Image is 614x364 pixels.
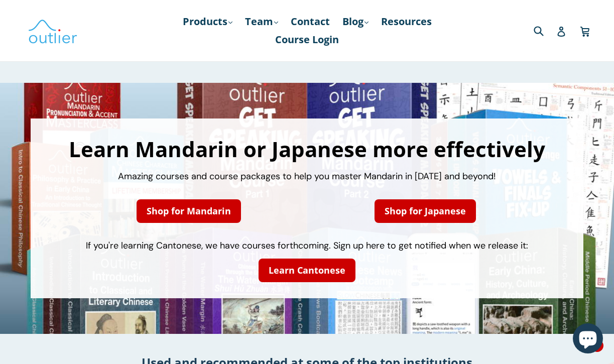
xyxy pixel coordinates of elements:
[259,259,355,282] a: Learn Cantonese
[376,13,437,31] a: Resources
[118,170,496,182] span: Amazing courses and course packages to help you master Mandarin in [DATE] and beyond!
[240,13,283,31] a: Team
[531,20,559,41] input: Search
[86,239,528,252] span: If you're learning Cantonese, we have courses forthcoming. Sign up here to get notified when we r...
[375,199,476,223] a: Shop for Japanese
[270,31,344,49] a: Course Login
[337,13,374,31] a: Blog
[28,16,78,45] img: Outlier Linguistics
[286,13,335,31] a: Contact
[570,323,606,356] inbox-online-store-chat: Shopify online store chat
[178,13,237,31] a: Products
[137,199,241,223] a: Shop for Mandarin
[41,139,573,160] h1: Learn Mandarin or Japanese more effectively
